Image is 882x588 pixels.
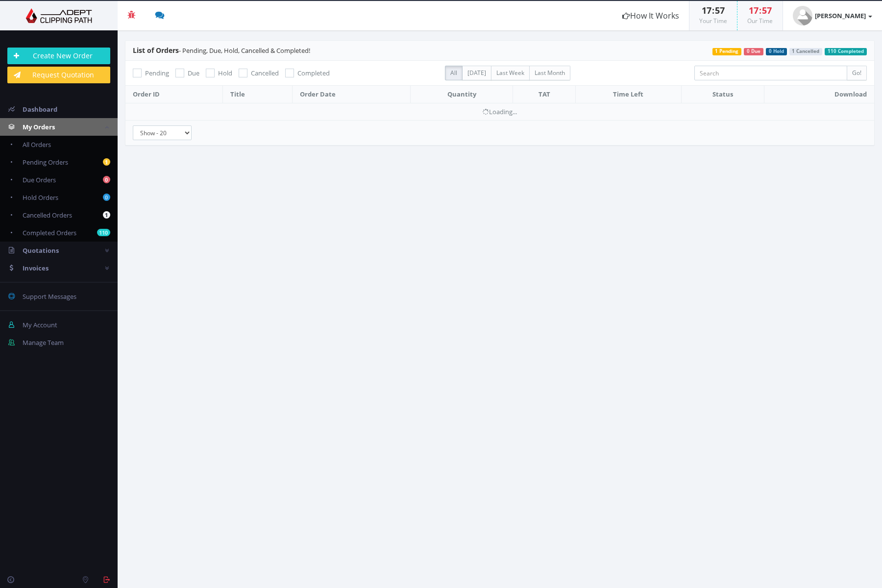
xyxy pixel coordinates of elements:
[447,90,476,98] span: Quantity
[759,4,762,16] span: :
[711,4,715,16] span: :
[23,320,57,329] span: My Account
[23,338,64,347] span: Manage Team
[766,48,787,55] span: 0 Hold
[23,246,59,255] span: Quotations
[7,48,110,64] a: Create New Order
[847,66,867,80] input: Go!
[292,86,411,103] th: Order Date
[702,4,711,16] span: 17
[815,11,866,20] strong: [PERSON_NAME]
[445,66,463,80] label: All
[223,86,293,103] th: Title
[23,158,68,167] span: Pending Orders
[749,4,759,16] span: 17
[23,140,51,149] span: All Orders
[462,66,491,80] label: [DATE]
[612,1,689,30] a: How It Works
[491,66,530,80] label: Last Week
[7,67,110,83] a: Request Quotation
[23,264,49,272] span: Invoices
[825,48,867,55] span: 110 Completed
[133,46,179,55] span: List of Orders
[125,86,223,103] th: Order ID
[23,175,56,184] span: Due Orders
[145,69,169,77] span: Pending
[218,69,232,77] span: Hold
[7,8,110,23] img: Adept Graphics
[23,122,55,131] span: My Orders
[715,4,725,16] span: 57
[103,158,110,166] b: 1
[575,86,681,103] th: Time Left
[789,48,823,55] span: 1 Cancelled
[744,48,763,55] span: 0 Due
[297,69,330,77] span: Completed
[23,193,58,202] span: Hold Orders
[23,228,76,237] span: Completed Orders
[529,66,570,80] label: Last Month
[23,105,57,114] span: Dashboard
[133,46,310,55] span: - Pending, Due, Hold, Cancelled & Completed!
[23,292,76,301] span: Support Messages
[103,211,110,219] b: 1
[251,69,279,77] span: Cancelled
[188,69,199,77] span: Due
[699,17,727,25] small: Your Time
[694,66,847,80] input: Search
[764,86,874,103] th: Download
[103,194,110,201] b: 0
[97,229,110,236] b: 110
[513,86,576,103] th: TAT
[23,211,72,220] span: Cancelled Orders
[681,86,764,103] th: Status
[783,1,882,30] a: [PERSON_NAME]
[793,6,812,25] img: user_default.jpg
[762,4,772,16] span: 57
[712,48,742,55] span: 1 Pending
[747,17,773,25] small: Our Time
[103,176,110,183] b: 0
[125,103,874,120] td: Loading...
